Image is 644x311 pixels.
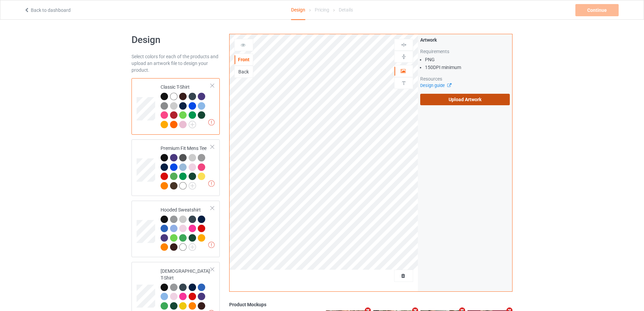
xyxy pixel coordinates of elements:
[132,201,220,257] div: Hooded Sweatshirt
[132,139,220,196] div: Premium Fit Mens Tee
[161,206,211,250] div: Hooded Sweatshirt
[425,56,510,63] li: PNG
[208,119,215,126] img: exclamation icon
[208,180,215,187] img: exclamation icon
[420,94,510,105] label: Upload Artwork
[401,80,407,86] img: svg%3E%0A
[132,34,220,46] h1: Design
[208,242,215,248] img: exclamation icon
[235,68,253,75] div: Back
[198,154,205,161] img: heather_texture.png
[420,37,510,43] div: Artwork
[420,83,451,88] a: Design guide
[132,78,220,135] div: Classic T-Shirt
[189,182,196,190] img: svg+xml;base64,PD94bWwgdmVyc2lvbj0iMS4wIiBlbmNvZGluZz0iVVRGLTgiPz4KPHN2ZyB3aWR0aD0iMjJweCIgaGVpZ2...
[24,7,71,13] a: Back to dashboard
[229,301,512,308] div: Product Mockups
[420,75,510,82] div: Resources
[401,53,407,60] img: svg%3E%0A
[291,0,305,20] div: Design
[132,53,220,73] div: Select colors for each of the products and upload an artwork file to design your product.
[161,102,168,110] img: heather_texture.png
[425,64,510,71] li: 150 DPI minimum
[161,145,211,189] div: Premium Fit Mens Tee
[161,84,211,128] div: Classic T-Shirt
[315,0,329,19] div: Pricing
[189,243,196,251] img: svg+xml;base64,PD94bWwgdmVyc2lvbj0iMS4wIiBlbmNvZGluZz0iVVRGLTgiPz4KPHN2ZyB3aWR0aD0iMjJweCIgaGVpZ2...
[401,42,407,48] img: svg%3E%0A
[235,56,253,63] div: Front
[339,0,353,19] div: Details
[189,121,196,128] img: svg+xml;base64,PD94bWwgdmVyc2lvbj0iMS4wIiBlbmNvZGluZz0iVVRGLTgiPz4KPHN2ZyB3aWR0aD0iMjJweCIgaGVpZ2...
[420,48,510,55] div: Requirements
